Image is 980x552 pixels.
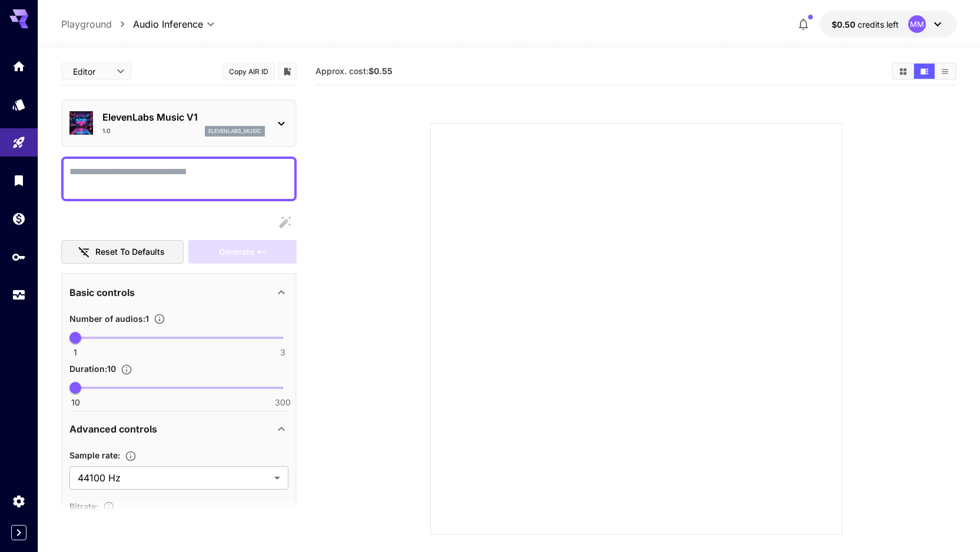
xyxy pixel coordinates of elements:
[71,397,80,408] span: 10
[832,18,899,31] div: $0.4954
[116,364,137,375] button: Specify the duration of each audio in seconds.
[12,250,26,264] div: API Keys
[69,105,288,141] div: ElevenLabs Music V11.0elevenlabs_music
[908,15,926,33] div: MM
[275,397,291,408] span: 300
[914,64,935,79] button: Show media in video view
[892,62,956,80] div: Show media in grid viewShow media in video viewShow media in list view
[78,471,270,485] span: 44100 Hz
[69,314,149,324] span: Number of audios : 1
[282,64,293,78] button: Add to library
[820,11,956,38] button: $0.4954MM
[73,65,109,78] span: Editor
[935,64,955,79] button: Show media in list view
[69,422,157,436] p: Advanced controls
[120,450,141,462] button: The sample rate of the generated audio in Hz (samples per second). Higher sample rates capture mo...
[61,17,133,31] nav: breadcrumb
[832,19,858,29] span: $0.50
[69,278,288,307] div: Basic controls
[12,173,26,188] div: Library
[149,313,170,325] button: Specify how many audios to generate in a single request. Each audio generation will be charged se...
[102,110,265,124] p: ElevenLabs Music V1
[12,59,26,74] div: Home
[12,211,26,226] div: Wallet
[208,127,261,135] p: elevenlabs_music
[368,66,393,76] b: $0.55
[12,135,26,150] div: Playground
[69,364,116,374] span: Duration : 10
[12,97,26,112] div: Models
[133,17,203,31] span: Audio Inference
[315,66,393,76] span: Approx. cost:
[69,415,288,443] div: Advanced controls
[11,525,26,540] button: Expand sidebar
[61,17,112,31] a: Playground
[69,285,135,300] p: Basic controls
[69,450,120,460] span: Sample rate :
[280,347,285,358] span: 3
[74,347,77,358] span: 1
[102,127,111,135] p: 1.0
[12,494,26,508] div: Settings
[61,240,184,264] button: Reset to defaults
[12,288,26,302] div: Usage
[858,19,899,29] span: credits left
[222,63,275,80] button: Copy AIR ID
[893,64,913,79] button: Show media in grid view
